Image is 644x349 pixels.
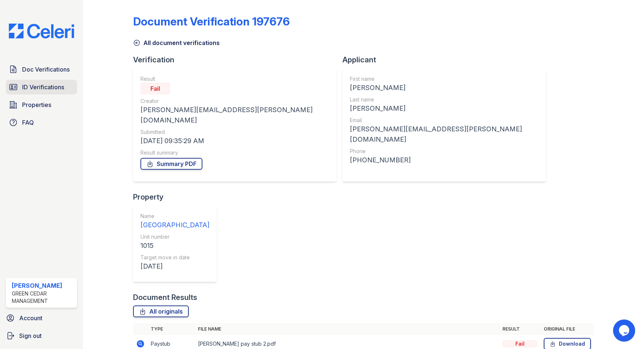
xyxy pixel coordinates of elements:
div: Email [350,117,539,124]
div: [PERSON_NAME][EMAIL_ADDRESS][PERSON_NAME][DOMAIN_NAME] [140,105,329,125]
a: Summary PDF [140,158,202,170]
div: Creator [140,97,329,105]
div: [PERSON_NAME] [12,281,74,290]
span: Properties [22,100,51,109]
th: File name [195,323,499,335]
div: Result [140,75,329,83]
span: Account [19,314,42,322]
th: Result [499,323,541,335]
div: Fail [502,340,538,348]
a: ID Verifications [6,80,77,94]
div: 1015 [140,241,209,251]
div: Phone [350,148,539,155]
div: Target move in date [140,254,209,261]
div: First name [350,75,539,83]
img: CE_Logo_Blue-a8612792a0a2168367f1c8372b55b34899dd931a85d93a1a3d3e32e68fde9ad4.png [3,24,80,38]
div: Verification [133,55,342,65]
span: ID Verifications [22,83,64,91]
th: Type [148,323,195,335]
div: Unit number [140,233,209,241]
span: Sign out [19,331,42,340]
div: [DATE] [140,261,209,272]
a: Sign out [3,328,80,343]
div: Last name [350,96,539,103]
div: Fail [140,83,170,94]
div: Name [140,212,209,220]
div: Submitted [140,128,329,136]
div: Green Cedar Management [12,290,74,305]
div: Applicant [342,55,552,65]
a: All originals [133,305,189,317]
span: FAQ [22,118,34,127]
span: Doc Verifications [22,65,70,74]
div: [PHONE_NUMBER] [350,155,539,165]
div: Document Verification 197676 [133,15,290,28]
div: [GEOGRAPHIC_DATA] [140,220,209,230]
iframe: chat widget [613,319,637,342]
div: Document Results [133,292,197,303]
th: Original file [541,323,594,335]
a: Account [3,311,80,325]
a: Properties [6,97,77,112]
div: [PERSON_NAME][EMAIL_ADDRESS][PERSON_NAME][DOMAIN_NAME] [350,124,539,145]
div: Property [133,192,223,202]
a: All document verifications [133,38,220,47]
a: Doc Verifications [6,62,77,77]
a: FAQ [6,115,77,130]
div: Result summary [140,149,329,156]
div: [PERSON_NAME] [350,83,539,93]
div: [PERSON_NAME] [350,103,539,114]
a: Name [GEOGRAPHIC_DATA] [140,212,209,230]
div: [DATE] 09:35:29 AM [140,136,329,146]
